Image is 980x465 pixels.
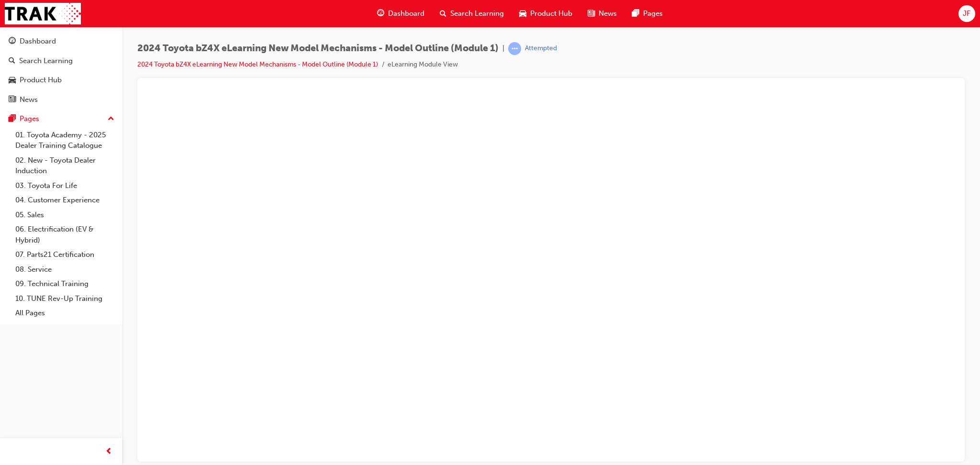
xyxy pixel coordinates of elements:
span: 2024 Toyota bZ4X eLearning New Model Mechanisms - Model Outline (Module 1) [137,43,499,54]
span: car-icon [519,8,526,20]
span: JF [963,8,970,19]
span: | [502,43,504,54]
a: pages-iconPages [624,4,670,23]
button: Pages [4,110,118,128]
li: eLearning Module View [388,59,458,70]
a: 01. Toyota Academy - 2025 Dealer Training Catalogue [11,128,118,153]
a: 10. TUNE Rev-Up Training [11,291,118,306]
span: pages-icon [632,8,639,20]
div: News [20,94,38,105]
span: guage-icon [377,8,384,20]
div: Pages [20,113,39,124]
span: guage-icon [9,37,16,46]
button: JF [958,5,975,22]
span: search-icon [440,8,446,20]
span: prev-icon [105,446,112,458]
a: Search Learning [4,52,118,70]
a: 2024 Toyota bZ4X eLearning New Model Mechanisms - Model Outline (Module 1) [137,60,378,68]
span: news-icon [9,96,16,104]
span: News [599,8,617,19]
a: guage-iconDashboard [369,4,432,23]
a: 05. Sales [11,208,118,222]
a: 06. Electrification (EV & Hybrid) [11,222,118,247]
a: Product Hub [4,71,118,89]
span: Product Hub [530,8,572,19]
a: news-iconNews [580,4,624,23]
a: Dashboard [4,33,118,50]
a: 08. Service [11,262,118,277]
a: 02. New - Toyota Dealer Induction [11,153,118,178]
a: 07. Parts21 Certification [11,247,118,262]
span: learningRecordVerb_ATTEMPT-icon [508,42,521,55]
div: Dashboard [20,36,56,47]
span: search-icon [9,57,15,66]
span: Pages [643,8,663,19]
a: 09. Technical Training [11,277,118,291]
a: 04. Customer Experience [11,193,118,208]
span: car-icon [9,76,16,85]
span: pages-icon [9,115,16,123]
div: Product Hub [20,75,62,86]
a: search-iconSearch Learning [432,4,512,23]
div: Search Learning [19,55,73,66]
img: Trak [5,3,81,24]
div: Attempted [525,44,557,53]
a: 03. Toyota For Life [11,178,118,193]
span: news-icon [588,8,595,20]
span: Dashboard [388,8,424,19]
a: All Pages [11,306,118,321]
button: DashboardSearch LearningProduct HubNews [4,31,118,110]
a: News [4,91,118,109]
span: Search Learning [450,8,504,19]
span: up-icon [108,113,114,125]
a: car-iconProduct Hub [512,4,580,23]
